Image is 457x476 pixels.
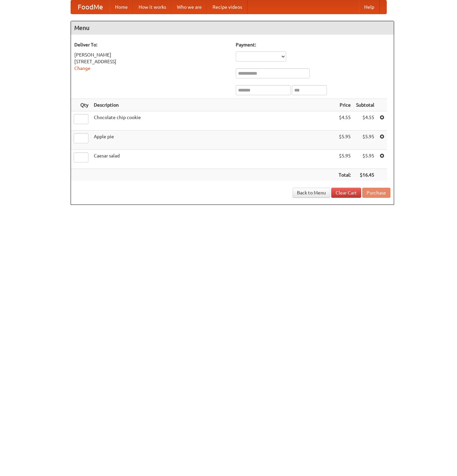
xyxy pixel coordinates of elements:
[172,0,207,14] a: Who we are
[331,188,361,198] a: Clear Cart
[74,66,90,71] a: Change
[71,21,394,35] h4: Menu
[91,131,336,150] td: Apple pie
[71,0,110,14] a: FoodMe
[336,150,353,169] td: $5.95
[74,51,229,58] div: [PERSON_NAME]
[336,111,353,131] td: $4.55
[110,0,133,14] a: Home
[207,0,247,14] a: Recipe videos
[353,131,377,150] td: $5.95
[353,150,377,169] td: $5.95
[71,99,91,111] th: Qty
[133,0,172,14] a: How it works
[293,188,330,198] a: Back to Menu
[91,111,336,131] td: Chocolate chip cookie
[353,111,377,131] td: $4.55
[74,58,229,65] div: [STREET_ADDRESS]
[353,99,377,111] th: Subtotal
[353,169,377,181] th: $16.45
[74,41,229,48] h5: Deliver To:
[359,0,380,14] a: Help
[336,99,353,111] th: Price
[362,188,390,198] button: Purchase
[236,41,390,48] h5: Payment:
[336,131,353,150] td: $5.95
[91,99,336,111] th: Description
[336,169,353,181] th: Total:
[91,150,336,169] td: Caesar salad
